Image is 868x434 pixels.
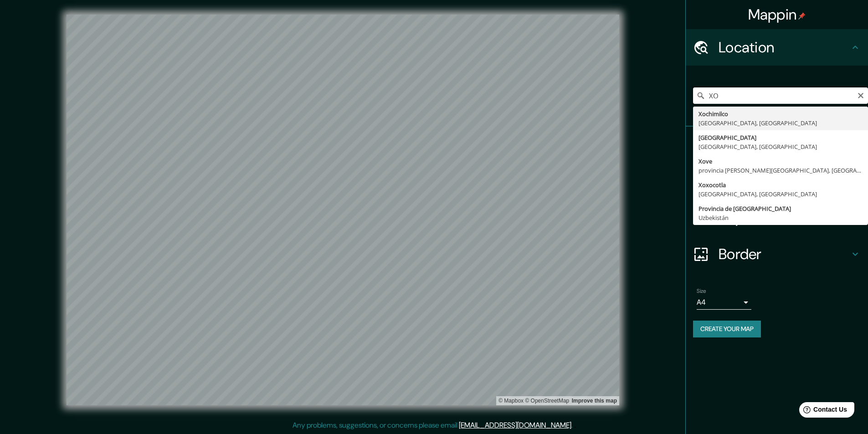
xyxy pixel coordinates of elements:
[719,245,850,263] h4: Border
[699,180,863,189] div: Xoxocotla
[686,163,868,199] div: Style
[686,236,868,272] div: Border
[699,142,863,151] div: [GEOGRAPHIC_DATA], [GEOGRAPHIC_DATA]
[574,420,576,431] div: .
[719,38,850,56] h4: Location
[719,209,850,227] h4: Layout
[787,398,858,424] iframe: Help widget launcher
[798,12,806,20] img: pin-icon.png
[699,118,863,128] div: [GEOGRAPHIC_DATA], [GEOGRAPHIC_DATA]
[699,189,863,199] div: [GEOGRAPHIC_DATA], [GEOGRAPHIC_DATA]
[699,166,863,175] div: provincia [PERSON_NAME][GEOGRAPHIC_DATA], [GEOGRAPHIC_DATA]
[857,91,864,99] button: Clear
[459,420,571,430] a: [EMAIL_ADDRESS][DOMAIN_NAME]
[293,420,573,431] p: Any problems, suggestions, or concerns please email .
[498,398,524,404] a: Mapbox
[699,213,863,222] div: Uzbekistán
[697,295,751,310] div: A4
[699,157,863,166] div: Xove
[693,87,868,104] input: Pick your city or area
[697,287,706,295] label: Size
[686,127,868,163] div: Pins
[699,204,863,213] div: Provincia de [GEOGRAPHIC_DATA]
[748,5,806,24] h4: Mappin
[699,133,863,142] div: [GEOGRAPHIC_DATA]
[572,398,617,404] a: Map feedback
[525,398,569,404] a: OpenStreetMap
[686,29,868,66] div: Location
[699,109,863,118] div: Xochimilco
[693,321,761,337] button: Create your map
[686,199,868,236] div: Layout
[573,420,574,431] div: .
[67,15,619,405] canvas: Map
